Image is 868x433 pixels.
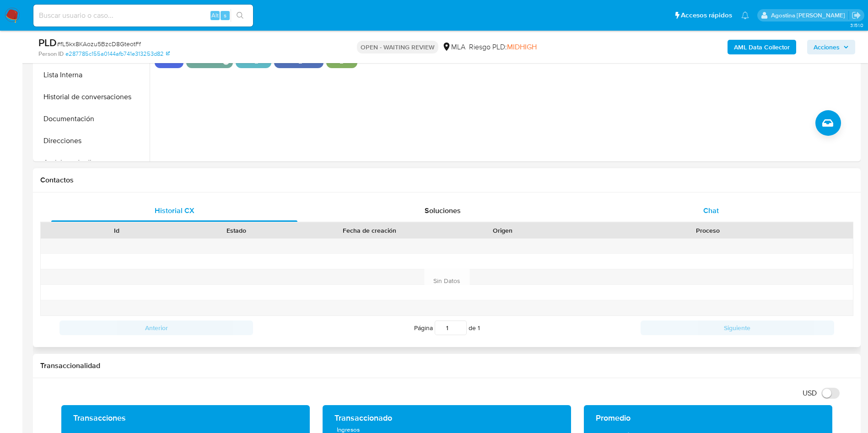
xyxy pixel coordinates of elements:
h1: Contactos [40,176,853,185]
p: OPEN - WAITING REVIEW [357,41,438,53]
b: PLD [38,35,57,50]
span: MIDHIGH [507,42,537,52]
div: Id [63,226,170,235]
div: Origen [449,226,556,235]
button: Anticipos de dinero [35,152,150,174]
span: Página de [414,321,480,335]
button: Anterior [59,321,253,335]
span: 1 [478,323,480,332]
button: Siguiente [641,321,834,335]
button: search-icon [231,9,249,22]
button: Acciones [807,40,855,54]
a: Notificaciones [741,11,749,19]
div: Fecha de creación [303,226,437,235]
button: Documentación [35,108,150,130]
button: Direcciones [35,130,150,152]
span: s [224,11,226,20]
button: AML Data Collector [728,40,796,54]
span: Acciones [814,40,840,54]
span: Riesgo PLD: [469,42,537,52]
div: Proceso [569,226,846,235]
span: Historial CX [155,205,194,216]
div: Estado [183,226,290,235]
b: AML Data Collector [734,40,790,54]
span: Chat [703,205,719,216]
div: MLA [442,42,465,52]
button: Lista Interna [35,64,150,86]
a: Salir [852,11,861,20]
p: agostina.faruolo@mercadolibre.com [771,11,848,20]
span: Alt [211,11,219,20]
button: Historial de conversaciones [35,86,150,108]
b: Person ID [38,50,64,58]
h1: Transaccionalidad [40,361,853,370]
input: Buscar usuario o caso... [33,10,253,21]
span: # fL5kx8KAozu5BzcD8GteotFf [57,39,141,48]
span: Soluciones [425,205,461,216]
span: Accesos rápidos [681,11,732,20]
a: e287785c155a0144afb741e313253d82 [65,50,170,58]
span: 3.151.0 [850,21,863,29]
